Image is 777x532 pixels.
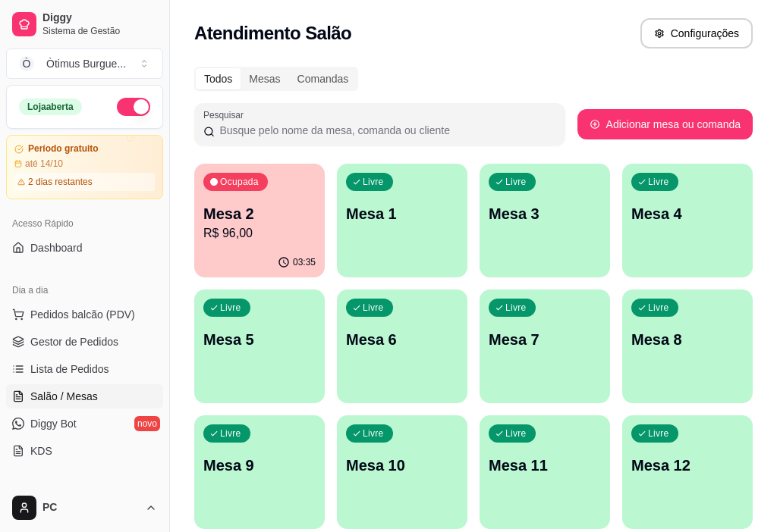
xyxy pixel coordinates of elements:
p: Livre [505,302,527,314]
span: Diggy [42,11,157,25]
div: Dia a dia [6,278,163,302]
a: Salão / Mesas [6,384,163,408]
button: LivreMesa 9 [194,415,325,529]
span: KDS [30,443,52,458]
p: Mesa 7 [489,329,601,350]
p: Mesa 11 [489,455,601,476]
div: Comandas [289,68,357,89]
p: R$ 96,00 [203,224,316,243]
div: Todos [196,68,241,89]
p: Mesa 10 [346,455,458,476]
a: Gestor de Pedidos [6,330,163,354]
button: OcupadaMesa 2R$ 96,0003:35 [194,164,325,277]
p: Mesa 8 [631,329,744,350]
p: Mesa 2 [203,203,316,224]
p: Livre [363,427,384,440]
a: Período gratuitoaté 14/102 dias restantes [6,135,163,199]
a: Lista de Pedidos [6,357,163,381]
p: Livre [220,427,241,440]
p: Livre [505,176,527,188]
article: até 14/10 [25,158,63,170]
span: Ò [19,56,34,71]
p: Mesa 6 [346,329,458,350]
article: 2 dias restantes [28,176,93,188]
button: Alterar Status [117,98,150,116]
button: LivreMesa 10 [337,415,467,529]
div: Acesso Rápido [6,211,163,236]
p: Ocupada [220,176,259,188]
label: Pesquisar [203,108,249,121]
p: Mesa 12 [631,455,744,476]
button: Adicionar mesa ou comanda [577,109,753,139]
input: Pesquisar [215,123,555,138]
p: Livre [363,302,384,314]
div: Mesas [241,68,288,89]
span: Diggy Bot [30,416,77,431]
button: LivreMesa 7 [480,289,610,403]
button: Configurações [640,18,753,49]
span: Salão / Mesas [30,389,98,404]
button: LivreMesa 8 [622,289,753,403]
span: PC [42,501,139,515]
h2: Atendimento Salão [194,21,351,45]
p: Mesa 3 [489,203,601,224]
button: Pedidos balcão (PDV) [6,302,163,327]
button: LivreMesa 12 [622,415,753,529]
a: Dashboard [6,236,163,260]
span: Lista de Pedidos [30,361,109,377]
button: Select a team [6,49,163,79]
p: Livre [220,302,241,314]
span: Pedidos balcão (PDV) [30,307,135,322]
span: Sistema de Gestão [42,25,157,37]
div: Catálogo [6,481,163,505]
a: Diggy Botnovo [6,412,163,436]
button: LivreMesa 6 [337,289,467,403]
p: Livre [363,176,384,188]
div: Loja aberta [19,99,82,115]
button: LivreMesa 3 [480,164,610,277]
p: Mesa 9 [203,455,316,476]
article: Período gratuito [28,143,99,155]
p: 03:35 [293,256,316,268]
span: Dashboard [30,240,83,255]
button: PC [6,490,163,526]
a: DiggySistema de Gestão [6,6,163,42]
p: Mesa 5 [203,329,316,350]
div: Òtimus Burgue ... [46,56,126,71]
button: LivreMesa 1 [337,164,467,277]
p: Livre [505,427,527,440]
a: KDS [6,439,163,463]
p: Livre [648,302,669,314]
button: LivreMesa 4 [622,164,753,277]
p: Mesa 4 [631,203,744,224]
p: Mesa 1 [346,203,458,224]
button: LivreMesa 5 [194,289,325,403]
button: LivreMesa 11 [480,415,610,529]
span: Gestor de Pedidos [30,334,118,349]
p: Livre [648,176,669,188]
p: Livre [648,427,669,440]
